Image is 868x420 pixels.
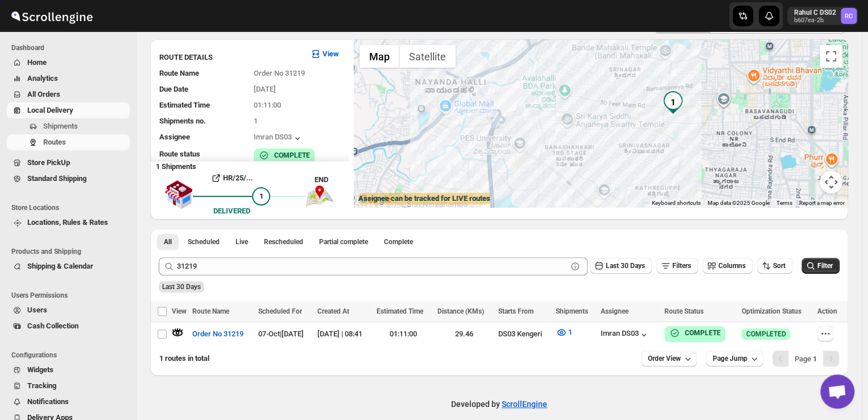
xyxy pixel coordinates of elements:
span: Filters [672,262,691,270]
button: Last 30 Days [590,258,652,274]
button: Order No 31219 [185,325,250,343]
span: Analytics [27,74,58,83]
img: shop.svg [164,172,193,217]
a: Terms (opens in new tab) [776,200,792,206]
div: 1 [662,91,684,114]
span: Optimization Status [741,307,801,315]
span: Distance (KMs) [437,307,484,315]
span: Partial complete [319,237,368,246]
button: Filters [656,258,698,274]
button: Tracking [7,378,130,394]
button: COMPLETE [258,150,310,161]
div: DS03 Kengeri [498,328,549,340]
button: Order View [641,351,697,367]
span: Users Permissions [11,291,131,300]
span: Scheduled For [258,307,302,315]
span: 07-Oct | [DATE] [258,330,304,338]
button: Analytics [7,71,130,87]
p: Rahul C DS02 [794,8,836,17]
span: Route Status [664,307,704,315]
button: Shipments [7,118,130,134]
span: Due Date [159,85,188,93]
div: DELIVERED [213,205,250,217]
span: Starts From [498,307,534,315]
span: All [164,237,172,246]
span: Estimated Time [377,307,423,315]
span: Notifications [27,397,69,406]
button: All routes [157,234,179,250]
span: Assignee [600,307,628,315]
button: Columns [702,258,753,274]
span: Standard Shipping [27,174,86,183]
span: Order View [648,354,681,363]
span: Estimated Time [159,101,210,109]
span: All Orders [27,90,60,98]
span: Configurations [11,351,131,360]
span: Assignee [159,133,190,141]
span: Shipments [556,307,588,315]
span: Widgets [27,365,53,374]
span: Live [235,237,248,246]
span: Map data ©2025 Google [708,200,770,206]
button: Sort [757,258,792,274]
span: Cash Collection [27,322,78,330]
span: View [172,307,187,315]
a: Open this area in Google Maps (opens a new window) [357,192,394,207]
button: HR/25/... [193,169,270,187]
b: COMPLETE [685,329,721,337]
span: Created At [317,307,349,315]
button: 1 [549,323,579,341]
span: Shipments no. [159,117,206,125]
span: Dashboard [11,43,131,52]
button: Show satellite imagery [399,45,456,68]
text: RC [845,13,853,20]
span: Route status [159,150,200,158]
button: View [303,45,346,63]
button: Notifications [7,394,130,410]
button: Shipping & Calendar [7,258,130,274]
span: Route Name [159,69,199,77]
h3: ROUTE DETAILS [159,52,301,63]
button: Map camera controls [820,171,842,193]
span: [DATE] [254,85,276,93]
span: Scheduled [188,237,220,246]
button: Page Jump [706,351,763,367]
span: Order No 31219 [192,328,243,340]
a: ScrollEngine [502,400,547,409]
input: Press enter after typing | Search Eg. Order No 31219 [177,257,567,275]
span: Local Delivery [27,106,73,114]
span: Tracking [27,381,56,390]
div: 01:11:00 [377,328,431,340]
img: Google [357,192,394,207]
button: Filter [801,258,840,274]
span: Locations, Rules & Rates [27,218,108,227]
span: Store PickUp [27,158,70,167]
button: Users [7,302,130,318]
button: Cash Collection [7,318,130,334]
button: Keyboard shortcuts [652,199,701,207]
span: Home [27,58,47,67]
span: 1 [259,192,263,200]
span: COMPLETED [746,330,786,339]
label: Assignee can be tracked for LIVE routes [358,193,490,204]
span: Order No 31219 [254,69,305,77]
span: Filter [817,262,833,270]
img: ScrollEngine [9,2,94,30]
button: User menu [787,7,858,25]
span: Page [795,355,817,363]
span: Routes [43,138,66,146]
span: 1 [568,328,572,336]
span: Store Locations [11,203,131,212]
span: Columns [718,262,746,270]
span: Sort [773,262,786,270]
span: Rahul C DS02 [841,8,857,24]
span: Shipments [43,122,78,130]
div: Imran DS03 [600,329,650,340]
span: Products and Shipping [11,247,131,256]
span: Shipping & Calendar [27,262,93,270]
button: Home [7,55,130,71]
button: Toggle fullscreen view [820,45,842,68]
button: Imran DS03 [254,133,303,144]
span: Complete [384,237,413,246]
